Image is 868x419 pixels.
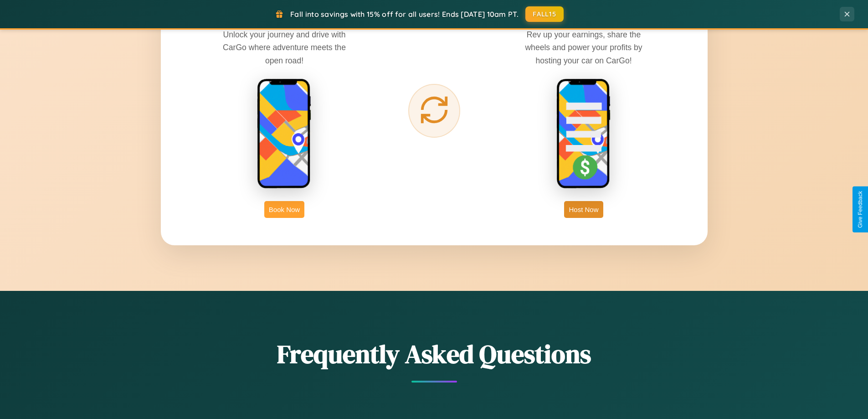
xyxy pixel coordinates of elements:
button: FALL15 [525,6,564,22]
div: Give Feedback [857,191,863,228]
img: rent phone [257,78,312,190]
button: Book Now [264,201,304,218]
h2: Frequently Asked Questions [161,336,708,372]
button: Host Now [564,201,603,218]
span: Fall into savings with 15% off for all users! Ends [DATE] 10am PT. [290,10,519,19]
p: Rev up your earnings, share the wheels and power your profits by hosting your car on CarGo! [515,28,652,67]
p: Unlock your journey and drive with CarGo where adventure meets the open road! [216,28,353,67]
img: host phone [556,78,611,190]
